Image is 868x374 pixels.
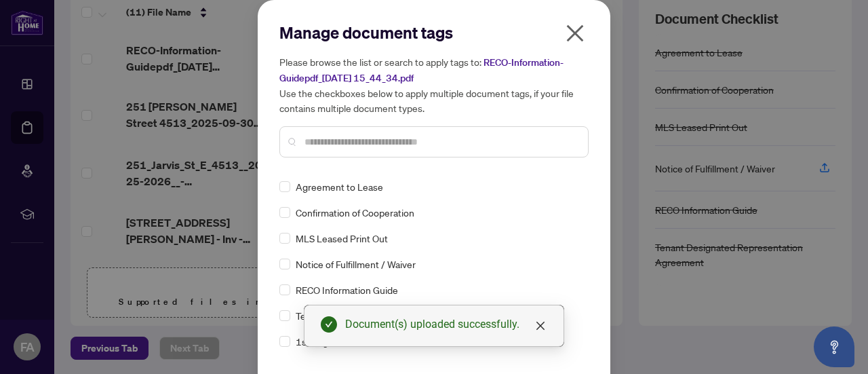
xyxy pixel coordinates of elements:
span: Agreement to Lease [296,179,383,194]
h2: Manage document tags [279,22,589,43]
span: close [564,22,586,44]
a: Close [533,318,548,333]
span: check-circle [321,316,337,333]
span: Notice of Fulfillment / Waiver [296,257,416,272]
div: Document(s) uploaded successfully. [345,316,547,333]
span: Confirmation of Cooperation [296,205,414,220]
span: Tenant Designated Representation Agreement [296,308,494,323]
span: close [535,320,546,331]
span: RECO Information Guide [296,282,398,297]
button: Open asap [814,326,854,367]
span: MLS Leased Print Out [296,231,388,246]
span: 1st Page of the APS [296,334,380,349]
h5: Please browse the list or search to apply tags to: Use the checkboxes below to apply multiple doc... [279,54,589,115]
